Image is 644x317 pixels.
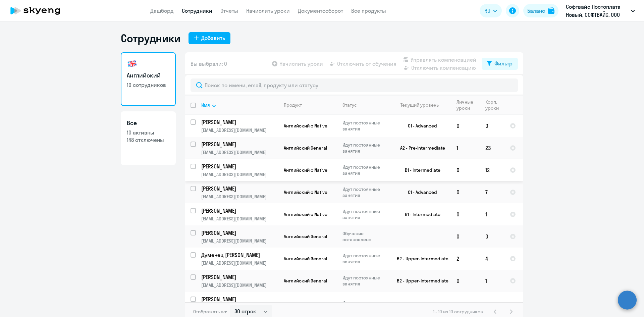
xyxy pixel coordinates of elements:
[480,137,504,159] td: 23
[480,181,504,203] td: 7
[342,120,388,132] p: Идут постоянные занятия
[201,102,278,108] div: Имя
[480,203,504,225] td: 1
[201,207,278,214] a: [PERSON_NAME]
[562,3,638,19] button: Софтвайс Постоплата Новый, СОФТВАЙС, ООО
[342,253,388,265] p: Идут постоянные занятия
[127,71,170,80] h3: Английский
[201,207,277,214] p: [PERSON_NAME]
[201,229,278,236] a: [PERSON_NAME]
[342,208,388,220] p: Идут постоянные занятия
[284,211,327,217] span: Английский с Native
[389,137,451,159] td: A2 - Pre-Intermediate
[480,225,504,248] td: 0
[121,111,176,165] a: Все10 активны148 отключены
[527,7,545,15] div: Баланс
[351,7,386,14] a: Все продукты
[284,189,327,195] span: Английский с Native
[451,270,480,292] td: 0
[127,58,138,69] img: english
[451,115,480,137] td: 0
[201,251,278,259] a: Думенец [PERSON_NAME]
[201,118,278,126] a: [PERSON_NAME]
[127,119,170,127] h3: Все
[127,136,170,144] p: 148 отключены
[389,115,451,137] td: C1 - Advanced
[342,186,388,198] p: Идут постоянные занятия
[342,102,357,108] div: Статус
[451,203,480,225] td: 0
[201,127,278,133] p: [EMAIL_ADDRESS][DOMAIN_NAME]
[201,229,277,236] p: [PERSON_NAME]
[284,145,327,151] span: Английский General
[451,137,480,159] td: 1
[201,118,277,126] p: [PERSON_NAME]
[201,273,277,281] p: [PERSON_NAME]
[220,7,238,14] a: Отчеты
[342,275,388,287] p: Идут постоянные занятия
[201,102,210,108] div: Имя
[342,300,388,312] p: Идут постоянные занятия
[201,238,278,244] p: [EMAIL_ADDRESS][DOMAIN_NAME]
[342,164,388,176] p: Идут постоянные занятия
[451,159,480,181] td: 0
[284,233,327,240] span: Английский General
[246,7,290,14] a: Начислить уроки
[201,141,277,148] p: [PERSON_NAME]
[457,99,474,111] div: Личные уроки
[482,58,518,70] button: Фильтр
[284,167,327,173] span: Английский с Native
[485,99,499,111] div: Корп. уроки
[480,159,504,181] td: 12
[193,309,227,315] span: Отображать по:
[201,260,278,266] p: [EMAIL_ADDRESS][DOMAIN_NAME]
[127,81,170,89] p: 10 сотрудников
[400,102,439,108] div: Текущий уровень
[566,3,628,19] p: Софтвайс Постоплата Новый, СОФТВАЙС, ООО
[451,181,480,203] td: 0
[191,60,227,68] span: Вы выбрали: 0
[284,123,327,129] span: Английский с Native
[182,7,212,14] a: Сотрудники
[201,163,278,170] a: [PERSON_NAME]
[201,216,278,222] p: [EMAIL_ADDRESS][DOMAIN_NAME]
[342,230,388,243] p: Обучение остановлено
[389,159,451,181] td: B1 - Intermediate
[484,7,490,15] span: RU
[201,194,278,200] p: [EMAIL_ADDRESS][DOMAIN_NAME]
[433,309,483,315] span: 1 - 10 из 10 сотрудников
[480,270,504,292] td: 1
[127,129,170,136] p: 10 активны
[201,185,277,192] p: [PERSON_NAME]
[480,248,504,270] td: 4
[389,248,451,270] td: B2 - Upper-Intermediate
[284,102,302,108] div: Продукт
[201,141,278,148] a: [PERSON_NAME]
[121,32,180,45] h1: Сотрудники
[201,251,277,259] p: Думенец [PERSON_NAME]
[298,7,343,14] a: Документооборот
[189,32,230,44] button: Добавить
[284,278,327,284] span: Английский General
[523,4,558,17] button: Балансbalance
[201,296,277,303] p: [PERSON_NAME]
[201,163,277,170] p: [PERSON_NAME]
[121,52,176,106] a: Английский10 сотрудников
[342,102,388,108] div: Статус
[342,142,388,154] p: Идут постоянные занятия
[191,78,518,92] input: Поиск по имени, email, продукту или статусу
[201,296,278,303] a: [PERSON_NAME]
[480,4,502,17] button: RU
[201,34,225,42] div: Добавить
[201,282,278,288] p: [EMAIL_ADDRESS][DOMAIN_NAME]
[451,248,480,270] td: 2
[485,99,504,111] div: Корп. уроки
[389,270,451,292] td: B2 - Upper-Intermediate
[480,115,504,137] td: 0
[451,225,480,248] td: 0
[394,102,451,108] div: Текущий уровень
[284,102,337,108] div: Продукт
[284,256,327,262] span: Английский General
[150,7,174,14] a: Дашборд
